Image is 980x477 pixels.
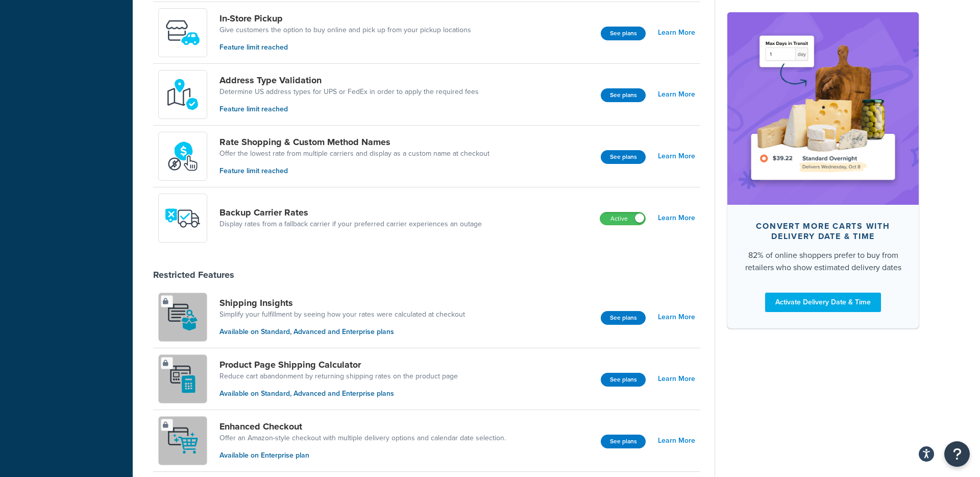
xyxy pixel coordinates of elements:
[601,373,646,387] button: See plans
[219,25,471,35] a: Give customers the option to buy online and pick up from your pickup locations
[600,212,645,225] label: Active
[153,269,234,280] div: Restricted Features
[219,309,465,320] a: Simplify your fulfillment by seeing how your rates were calculated at checkout
[219,136,489,148] a: Rate Shopping & Custom Method Names
[744,249,902,273] div: 82% of online shoppers prefer to buy from retailers who show estimated delivery dates
[219,359,458,370] a: Product Page Shipping Calculator
[601,88,646,102] button: See plans
[743,28,903,189] img: feature-image-ddt-36eae7f7280da8017bfb280eaccd9c446f90b1fe08728e4019434db127062ab4.png
[658,149,695,163] a: Learn More
[601,311,646,325] button: See plans
[658,26,695,40] a: Learn More
[219,219,482,229] a: Display rates from a fallback carrier if your preferred carrier experiences an outage
[601,27,646,40] button: See plans
[219,42,471,53] p: Feature limit reached
[219,87,479,97] a: Determine US address types for UPS or FedEx in order to apply the required fees
[219,450,506,461] p: Available on Enterprise plan
[219,75,479,86] a: Address Type Validation
[219,149,489,159] a: Offer the lowest rate from multiple carriers and display as a custom name at checkout
[765,292,881,312] a: Activate Delivery Date & Time
[944,441,970,467] button: Open Resource Center
[219,104,479,115] p: Feature limit reached
[601,150,646,164] button: See plans
[219,371,458,381] a: Reduce cart abandonment by returning shipping rates on the product page
[219,433,506,443] a: Offer an Amazon-style checkout with multiple delivery options and calendar date selection.
[744,221,902,241] div: Convert more carts with delivery date & time
[658,211,695,225] a: Learn More
[219,326,465,338] p: Available on Standard, Advanced and Enterprise plans
[219,207,482,218] a: Backup Carrier Rates
[658,87,695,102] a: Learn More
[219,165,489,177] p: Feature limit reached
[165,138,201,174] img: icon-duo-feat-rate-shopping-ecdd8bed.png
[219,297,465,308] a: Shipping Insights
[219,388,458,399] p: Available on Standard, Advanced and Enterprise plans
[601,435,646,448] button: See plans
[658,310,695,324] a: Learn More
[219,13,471,24] a: In-Store Pickup
[658,434,695,448] a: Learn More
[219,421,506,432] a: Enhanced Checkout
[165,77,201,112] img: kIG8fy0lQAAAABJRU5ErkJggg==
[165,200,201,236] img: icon-duo-feat-backup-carrier-4420b188.png
[165,15,201,51] img: wfgcfpwTIucLEAAAAASUVORK5CYII=
[658,372,695,386] a: Learn More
